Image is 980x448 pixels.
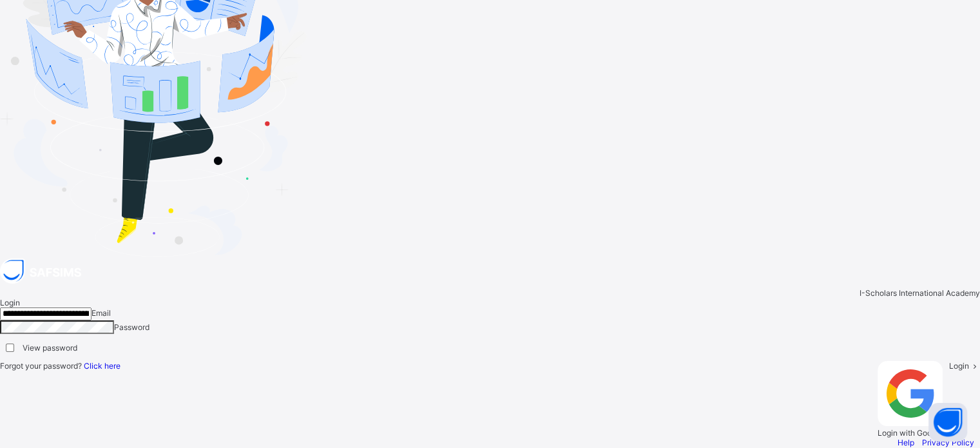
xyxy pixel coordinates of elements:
[922,438,974,447] a: Privacy Policy
[860,288,980,298] span: I-Scholars International Academy
[949,361,969,371] span: Login
[928,403,967,442] button: Open asap
[114,322,149,332] span: Password
[878,361,943,426] img: google.396cfc9801f0270233282035f929180a.svg
[878,428,943,438] span: Login with Google
[84,361,120,371] a: Click here
[23,343,77,353] label: View password
[898,438,914,447] a: Help
[91,308,111,318] span: Email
